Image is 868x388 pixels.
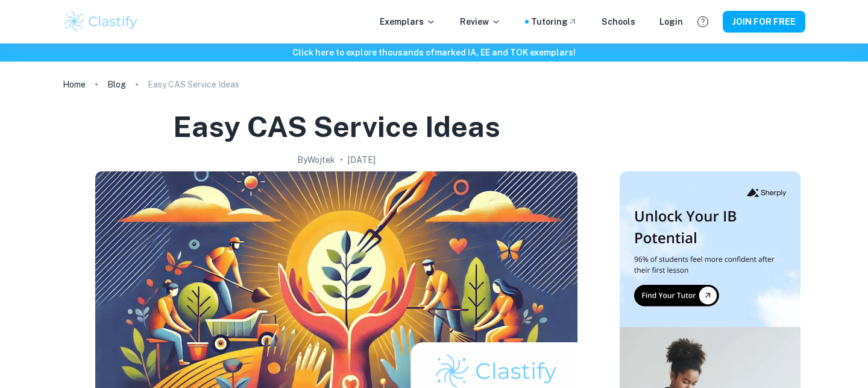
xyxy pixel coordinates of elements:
[63,76,86,93] a: Home
[107,76,126,93] a: Blog
[63,10,139,34] img: Clastify logo
[173,107,500,146] h1: Easy CAS Service Ideas
[340,153,343,167] p: •
[2,46,866,59] h6: Click here to explore thousands of marked IA, EE and TOK exemplars !
[693,11,713,32] button: Help and Feedback
[659,15,683,28] a: Login
[148,78,239,91] p: Easy CAS Service Ideas
[602,15,635,28] a: Schools
[531,15,577,28] a: Tutoring
[460,15,501,28] p: Review
[723,11,805,33] button: JOIN FOR FREE
[348,153,376,167] h2: [DATE]
[297,153,335,167] h2: By Wojtek
[380,15,436,28] p: Exemplars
